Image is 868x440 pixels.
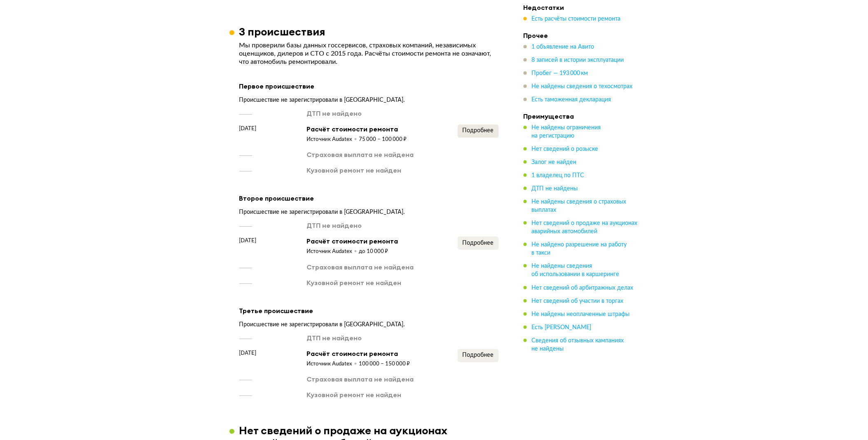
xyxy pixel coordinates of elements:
[239,81,499,91] div: Первое происшествие
[532,173,585,178] span: 1 владелец по ПТС
[239,208,499,216] div: Происшествие не зарегистрировали в [GEOGRAPHIC_DATA].
[532,242,627,256] span: Не найдено разрешение на работу в такси
[307,124,407,133] div: Расчёт стоимости ремонта
[239,236,257,245] span: [DATE]
[532,263,620,277] span: Не найдены сведения об использовании в каршеринге
[532,146,599,152] span: Нет сведений о розыске
[307,236,398,246] div: Расчёт стоимости ремонта
[359,136,407,143] div: 75 000 – 100 000 ₽
[463,128,494,133] span: Подробнее
[532,220,638,234] span: Нет сведений о продаже на аукционах аварийных автомобилей
[239,124,257,133] span: [DATE]
[532,285,634,290] span: Нет сведений об арбитражных делах
[307,136,359,143] div: Источник Audatex
[532,199,627,213] span: Не найдены сведения о страховых выплатах
[239,41,499,66] p: Мы проверили базы данных госсервисов, страховых компаний, независимых оценщиков, дилеров и СТО с ...
[307,390,402,399] div: Кузовной ремонт не найден
[307,262,414,271] div: Страховая выплата не найдена
[532,44,594,50] span: 1 объявление на Авито
[307,109,362,118] div: ДТП не найдено
[307,374,414,384] div: Страховая выплата не найдена
[307,221,362,230] div: ДТП не найдено
[532,84,633,89] span: Не найдены сведения о техосмотрах
[458,236,499,250] button: Подробнее
[239,305,499,316] div: Третье происшествие
[239,193,499,204] div: Второе происшествие
[524,31,639,40] h4: Прочее
[307,360,359,368] div: Источник Audatex
[307,248,359,255] div: Источник Audatex
[463,352,494,358] span: Подробнее
[532,125,601,139] span: Не найдены ограничения на регистрацию
[532,57,624,63] span: 8 записей в истории эксплуатации
[524,3,639,12] h4: Недостатки
[532,298,624,304] span: Нет сведений об участии в торгах
[532,324,592,330] span: Есть [PERSON_NAME]
[532,16,621,22] span: Есть расчёты стоимости ремонта
[532,186,578,192] span: ДТП не найдены
[532,159,577,165] span: Залог не найден
[458,124,499,138] button: Подробнее
[307,333,362,342] div: ДТП не найдено
[463,240,494,246] span: Подробнее
[239,25,325,38] h3: 3 происшествия
[359,360,410,368] div: 100 000 – 150 000 ₽
[359,248,388,255] div: до 10 000 ₽
[532,97,611,103] span: Есть таможенная декларация
[524,112,639,120] h4: Преимущества
[239,321,499,328] div: Происшествие не зарегистрировали в [GEOGRAPHIC_DATA].
[239,349,257,357] span: [DATE]
[307,278,402,287] div: Кузовной ремонт не найден
[307,166,402,175] div: Кузовной ремонт не найден
[307,150,414,159] div: Страховая выплата не найдена
[532,311,630,317] span: Не найдены неоплаченные штрафы
[307,349,410,358] div: Расчёт стоимости ремонта
[458,349,499,362] button: Подробнее
[239,96,499,104] div: Происшествие не зарегистрировали в [GEOGRAPHIC_DATA].
[532,70,588,76] span: Пробег — 193 000 км
[532,337,624,351] span: Сведения об отзывных кампаниях не найдены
